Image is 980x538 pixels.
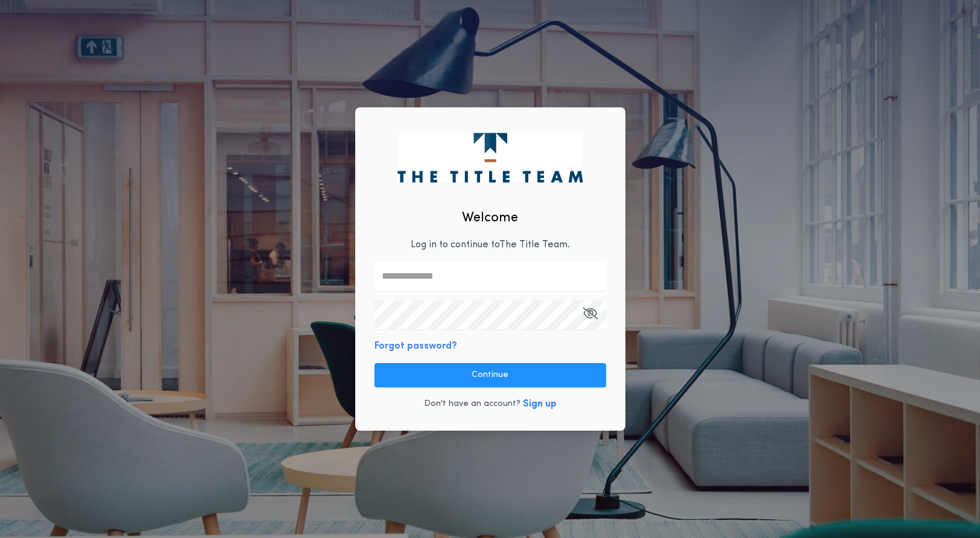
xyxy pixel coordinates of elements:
[424,398,520,410] p: Don't have an account?
[375,363,606,387] button: Continue
[397,133,583,182] img: logo
[462,208,518,228] h2: Welcome
[411,238,570,252] p: Log in to continue to The Title Team .
[375,339,457,353] button: Forgot password?
[523,397,557,411] button: Sign up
